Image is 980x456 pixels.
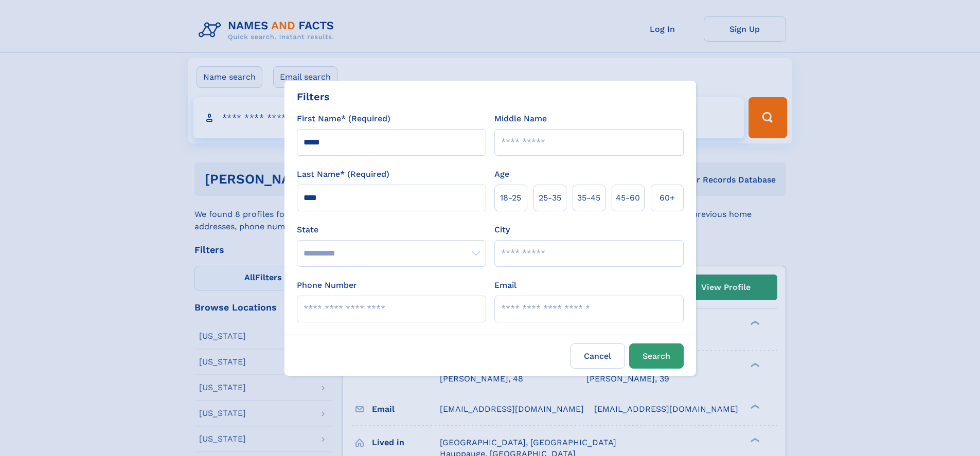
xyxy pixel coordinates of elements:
[616,192,640,204] span: 45‑60
[660,192,675,204] span: 60+
[297,168,389,180] label: Last Name* (Required)
[629,343,684,369] button: Search
[297,224,486,236] label: State
[494,279,516,291] label: Email
[500,192,521,204] span: 18‑25
[297,279,357,291] label: Phone Number
[494,113,547,125] label: Middle Name
[297,113,390,125] label: First Name* (Required)
[539,192,561,204] span: 25‑35
[494,224,510,236] label: City
[577,192,600,204] span: 35‑45
[297,89,330,104] div: Filters
[494,168,509,180] label: Age
[571,343,625,369] label: Cancel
